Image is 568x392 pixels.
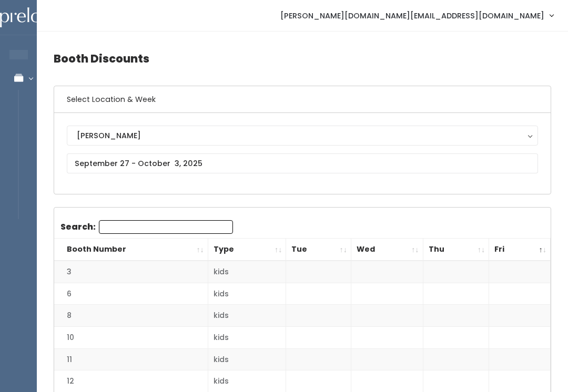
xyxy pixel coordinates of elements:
[77,130,528,141] div: [PERSON_NAME]
[208,348,286,370] td: kids
[423,239,489,261] th: Thu: activate to sort column ascending
[54,86,551,113] h6: Select Location & Week
[67,126,538,146] button: [PERSON_NAME]
[489,239,551,261] th: Fri: activate to sort column descending
[99,220,233,234] input: Search:
[208,327,286,349] td: kids
[286,239,351,261] th: Tue: activate to sort column ascending
[208,283,286,305] td: kids
[351,239,423,261] th: Wed: activate to sort column ascending
[270,4,564,27] a: [PERSON_NAME][DOMAIN_NAME][EMAIL_ADDRESS][DOMAIN_NAME]
[280,10,544,22] span: [PERSON_NAME][DOMAIN_NAME][EMAIL_ADDRESS][DOMAIN_NAME]
[54,348,208,370] td: 11
[54,261,208,283] td: 3
[208,239,286,261] th: Type: activate to sort column ascending
[208,261,286,283] td: kids
[208,305,286,327] td: kids
[54,305,208,327] td: 8
[60,220,233,234] label: Search:
[54,239,208,261] th: Booth Number: activate to sort column ascending
[54,44,551,73] h4: Booth Discounts
[54,327,208,349] td: 10
[54,283,208,305] td: 6
[67,153,538,173] input: September 27 - October 3, 2025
